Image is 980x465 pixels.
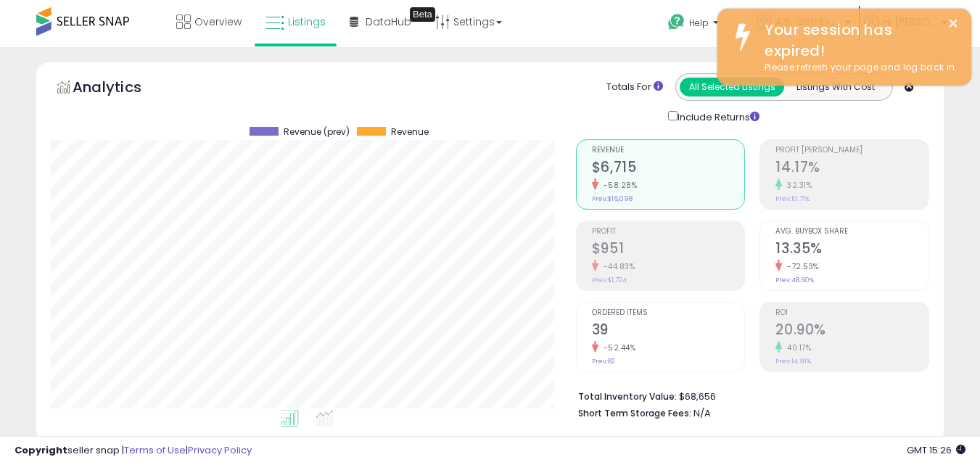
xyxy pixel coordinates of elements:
[592,159,745,178] h2: $6,715
[366,15,411,29] span: DataHub
[783,78,888,96] button: Listings With Cost
[689,17,709,29] span: Help
[592,194,633,203] small: Prev: $16,098
[775,357,811,366] small: Prev: 14.91%
[73,77,170,101] h5: Analytics
[782,180,812,191] small: 32.31%
[775,309,928,317] span: ROI
[598,261,635,272] small: -44.83%
[754,20,960,61] div: Your session has expired!
[410,7,435,22] div: Tooltip anchor
[657,108,777,125] div: Include Returns
[15,443,67,457] strong: Copyright
[288,15,326,29] span: Listings
[680,78,784,96] button: All Selected Listings
[592,357,615,366] small: Prev: 82
[656,2,744,47] a: Help
[775,240,928,260] h2: 13.35%
[598,180,638,191] small: -58.28%
[592,276,627,284] small: Prev: $1,724
[775,147,928,155] span: Profit [PERSON_NAME]
[775,228,928,236] span: Avg. Buybox Share
[754,61,960,75] div: Please refresh your page and log back in
[391,127,429,137] span: Revenue
[578,407,691,419] b: Short Term Storage Fees:
[907,443,965,457] span: 2025-10-12 15:26 GMT
[15,444,252,458] div: seller snap | |
[592,240,745,260] h2: $951
[947,15,959,33] button: ×
[775,276,814,284] small: Prev: 48.60%
[592,147,745,155] span: Revenue
[592,228,745,236] span: Profit
[782,342,811,353] small: 40.17%
[598,342,636,353] small: -52.44%
[775,321,928,341] h2: 20.90%
[194,15,242,29] span: Overview
[284,127,350,137] span: Revenue (prev)
[578,390,677,403] b: Total Inventory Value:
[693,406,711,420] span: N/A
[606,81,663,94] div: Totals For
[578,387,918,404] li: $68,656
[782,261,819,272] small: -72.53%
[775,159,928,178] h2: 14.17%
[124,443,186,457] a: Terms of Use
[775,194,810,203] small: Prev: 10.71%
[667,13,685,31] i: Get Help
[188,443,252,457] a: Privacy Policy
[592,321,745,341] h2: 39
[592,309,745,317] span: Ordered Items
